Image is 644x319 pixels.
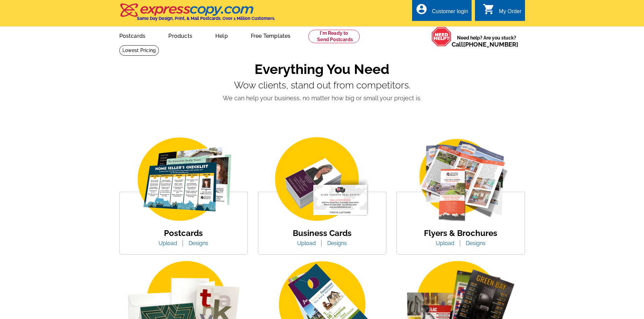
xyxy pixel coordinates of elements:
[119,80,525,91] p: Wow clients, stand out from competitors.
[431,240,459,246] a: Upload
[119,8,275,21] a: Same Day Design, Print, & Mail Postcards. Over 1 Million Customers.
[137,16,275,21] h4: Same Day Design, Print, & Mail Postcards. Over 1 Million Customers.
[452,41,518,48] span: Call
[119,61,525,77] h1: Everything You Need
[292,240,321,246] a: Upload
[415,3,428,15] i: account_circle
[415,7,468,16] a: account_circle Customer login
[483,3,495,15] i: shopping_cart
[463,41,518,48] a: [PHONE_NUMBER]
[424,228,497,238] a: Flyers & Brochures
[461,240,491,246] a: Designs
[483,7,522,16] a: shopping_cart My Order
[499,8,522,18] div: My Order
[153,240,182,246] a: Upload
[184,240,213,246] a: Designs
[240,27,302,43] a: Free Templates
[265,135,380,224] img: business-card.png
[126,135,241,224] img: img_postcard.png
[205,27,239,43] a: Help
[403,135,518,224] img: flyer-card.png
[158,27,203,43] a: Products
[293,228,352,238] a: Business Cards
[322,240,352,246] a: Designs
[164,228,203,238] a: Postcards
[119,94,525,103] p: We can help your business, no matter how big or small your project is.
[431,27,452,47] img: help
[432,8,468,18] div: Customer login
[109,27,157,43] a: Postcards
[452,34,522,48] span: Need help? Are you stuck?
